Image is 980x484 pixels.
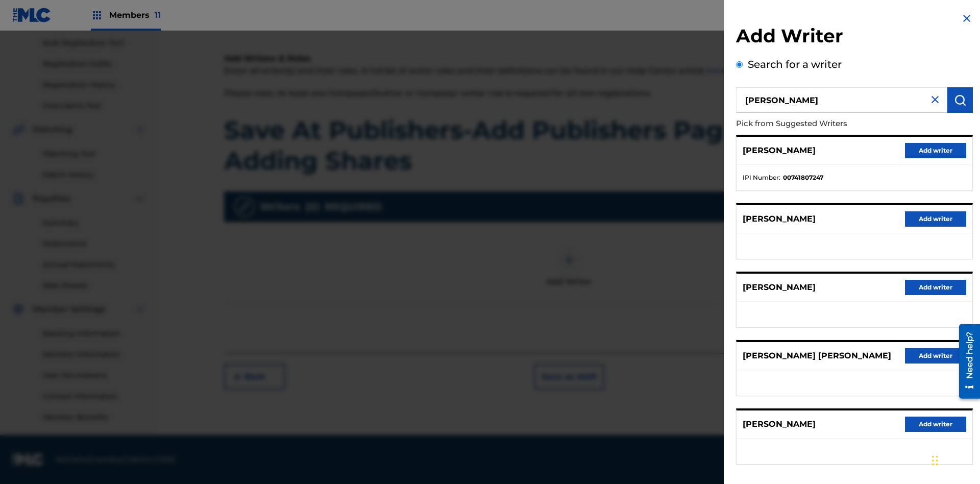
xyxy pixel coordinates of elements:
[905,417,966,432] button: Add writer
[743,281,816,294] p: [PERSON_NAME]
[929,93,941,106] img: close
[905,143,966,158] button: Add writer
[155,10,161,20] span: 11
[929,435,980,484] iframe: Chat Widget
[736,87,947,113] input: Search writer's name or IPI Number
[743,350,891,362] p: [PERSON_NAME] [PERSON_NAME]
[736,113,915,135] p: Pick from Suggested Writers
[905,348,966,364] button: Add writer
[743,144,816,157] p: [PERSON_NAME]
[905,211,966,227] button: Add writer
[748,58,842,70] label: Search for a writer
[91,9,103,21] img: Top Rightsholders
[743,173,780,182] span: IPI Number :
[109,9,161,21] span: Members
[951,320,980,404] iframe: Resource Center
[905,280,966,295] button: Add writer
[783,173,823,182] strong: 00741807247
[954,94,966,106] img: Search Works
[736,25,973,51] h2: Add Writer
[743,418,816,430] p: [PERSON_NAME]
[12,8,52,22] img: MLC Logo
[932,445,938,476] div: Drag
[743,213,816,225] p: [PERSON_NAME]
